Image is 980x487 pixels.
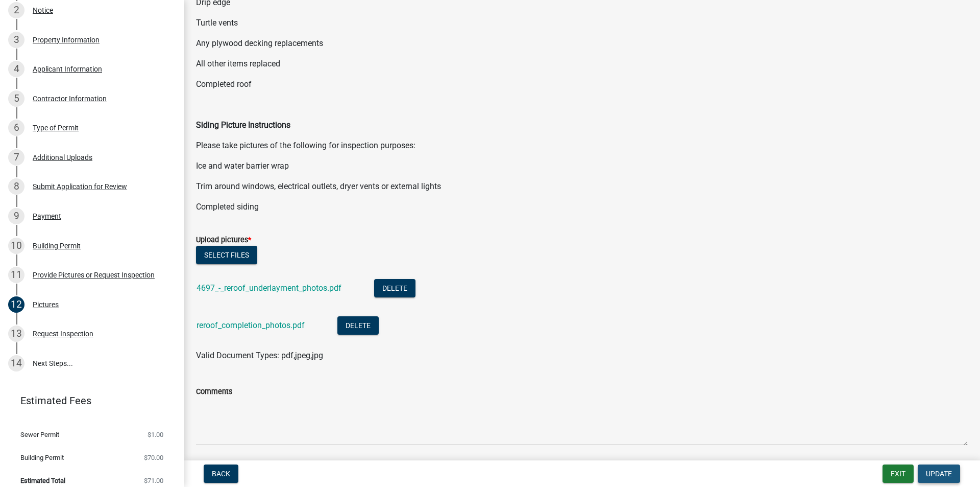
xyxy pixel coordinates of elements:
button: Delete [337,316,379,335]
div: 13 [8,326,24,342]
div: Property Information [33,36,100,43]
div: 6 [8,120,24,136]
p: All other items replaced [196,58,968,70]
p: Any plywood decking replacements [196,37,968,50]
div: 14 [8,355,24,372]
div: Additional Uploads [33,154,92,161]
button: Exit [883,465,914,483]
div: 8 [8,178,24,195]
a: reroof_completion_photos.pdf [197,320,305,330]
span: Estimated Total [20,477,65,484]
div: Notice [33,7,53,14]
span: Back [212,470,230,478]
a: Estimated Fees [8,390,167,411]
div: 12 [8,296,24,313]
div: 7 [8,149,24,166]
div: Building Permit [33,242,81,249]
p: Please take pictures of the following for inspection purposes: [196,140,968,152]
wm-modal-confirm: Delete Document [374,284,415,294]
span: $70.00 [144,454,163,461]
a: 4697_-_reroof_underlayment_photos.pdf [197,283,341,293]
div: Contractor Information [33,95,107,102]
span: Sewer Permit [20,431,59,438]
div: 3 [8,32,24,48]
span: $71.00 [144,477,163,484]
span: Building Permit [20,454,64,461]
strong: Siding Picture Instructions [196,120,290,130]
div: Submit Application for Review [33,183,127,190]
label: Upload pictures [196,237,251,244]
p: Trim around windows, electrical outlets, dryer vents or external lights [196,180,968,193]
span: Valid Document Types: pdf,jpeg,jpg [196,351,323,360]
div: 4 [8,61,24,77]
div: Request Inspection [33,330,93,337]
div: 2 [8,2,24,18]
span: $1.00 [148,431,163,438]
div: Type of Permit [33,124,79,131]
div: Provide Pictures or Request Inspection [33,271,155,279]
div: 10 [8,238,24,254]
div: 9 [8,208,24,224]
label: Comments [196,388,232,396]
wm-modal-confirm: Delete Document [337,321,379,331]
p: Completed roof [196,78,968,90]
div: Applicant Information [33,65,102,73]
button: Back [204,465,238,483]
div: Pictures [33,301,59,308]
button: Update [918,465,960,483]
span: Update [926,470,952,478]
button: Select files [196,246,257,264]
div: Payment [33,213,61,220]
button: Delete [374,279,415,297]
p: Ice and water barrier wrap [196,160,968,172]
div: 11 [8,267,24,283]
div: 5 [8,90,24,107]
p: Completed siding [196,201,968,213]
p: Turtle vents [196,17,968,29]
